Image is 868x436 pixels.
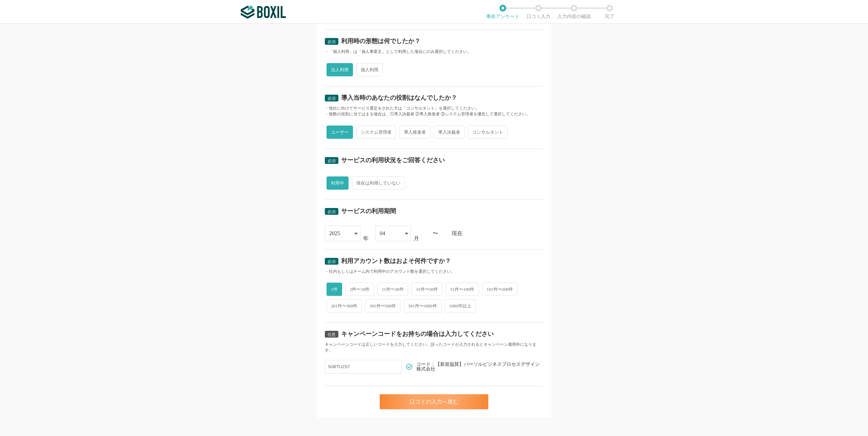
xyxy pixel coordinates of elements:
[352,176,405,190] span: 現在は利用していない
[325,49,543,55] div: ・「個人利用」は「個人事業主」として利用した場合にのみ選択してください。
[365,299,400,312] span: 301件〜500件
[327,176,349,190] span: 利用中
[341,95,457,101] div: 導入当時のあなたの役割はなんでしたか？
[414,236,419,241] div: 月
[328,259,336,264] span: 必須
[520,5,556,19] li: 口コミ入力
[363,236,369,241] div: 年
[446,283,479,296] span: 51件〜100件
[377,283,408,296] span: 11件〜30件
[325,269,543,274] div: ・社内もしくはチーム内で利用中のアカウント数を選択してください。
[380,394,488,409] div: 口コミの入力へ進む
[434,126,465,139] span: 導入決裁者
[556,5,592,19] li: 入力内容の確認
[404,299,441,312] span: 501件〜1000件
[329,226,340,241] div: 2025
[592,5,627,19] li: 完了
[341,258,451,264] div: 利用アカウント数はおよそ何件ですか？
[356,63,383,76] span: 個人利用
[327,283,342,296] span: 1件
[327,63,353,76] span: 法人利用
[325,342,543,353] div: キャンペーンコードは正しいコードを入力してください。誤ったコードが入力されるとキャンペーン適用外になります。
[412,283,442,296] span: 31件〜50件
[341,208,396,214] div: サービスの利用期間
[482,283,517,296] span: 101件〜200件
[341,157,445,163] div: サービスの利用状況をご回答ください
[341,38,420,44] div: 利用時の形態は何でしたか？
[399,126,430,139] span: 導入推進者
[328,158,336,163] span: 必須
[346,283,374,296] span: 2件〜10件
[485,5,520,19] li: 事前アンケート
[328,39,336,44] span: 必須
[341,331,494,337] div: キャンペーンコードをお持ちの場合は入力してください
[327,299,362,312] span: 201件〜300件
[328,96,336,101] span: 必須
[325,106,543,111] div: ・他社に向けてサービス選定をされた方は「コンサルタント」を選択してください。
[327,126,353,139] span: ユーザー
[328,332,336,337] span: 任意
[445,299,476,312] span: 1000件以上
[328,209,336,214] span: 必須
[241,5,286,19] img: ボクシルSaaS_ロゴ
[433,231,438,236] div: 〜
[356,126,396,139] span: システム管理者
[416,362,543,372] span: コード：【新規協賛】パーソルビジネスプロセスデザイン株式会社
[468,126,508,139] span: コンサルタント
[325,111,543,117] div: ・複数の役割に当てはまる場合は、①導入決裁者 ②導入推進者 ③システム管理者を優先して選択してください。
[452,231,543,236] div: 現在
[380,226,385,241] div: 04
